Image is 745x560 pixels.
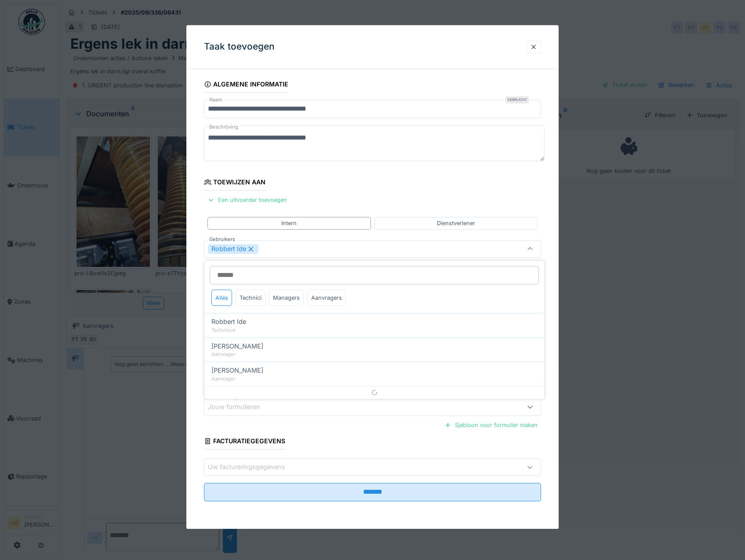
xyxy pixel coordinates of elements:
[208,244,258,254] div: Robbert Ide
[204,176,266,191] div: Toewijzen aan
[211,366,263,375] span: [PERSON_NAME]
[207,122,240,133] label: Beschrijving
[437,219,475,227] div: Dienstverlener
[441,419,541,431] div: Sjabloon voor formulier maken
[207,394,258,401] label: Formulier sjablonen
[211,351,537,358] div: Aanvrager
[307,290,346,306] div: Aanvragers
[207,97,224,104] label: Naam
[211,317,246,327] span: Robbert Ide
[208,402,273,412] div: Jouw formulieren
[281,219,297,227] div: Intern
[204,41,275,52] h3: Taak toevoegen
[211,327,537,334] div: Technicus
[269,290,304,306] div: Managers
[204,78,289,93] div: Algemene informatie
[207,236,237,243] label: Gebruikers
[208,463,298,472] div: Uw factureringsgegevens
[211,341,263,351] span: [PERSON_NAME]
[211,375,537,383] div: Aanvrager
[204,194,291,206] div: Een uitvoerder toevoegen
[505,97,529,104] div: Verplicht
[211,290,232,306] div: Alles
[236,290,265,306] div: Technici
[204,435,286,450] div: Facturatiegegevens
